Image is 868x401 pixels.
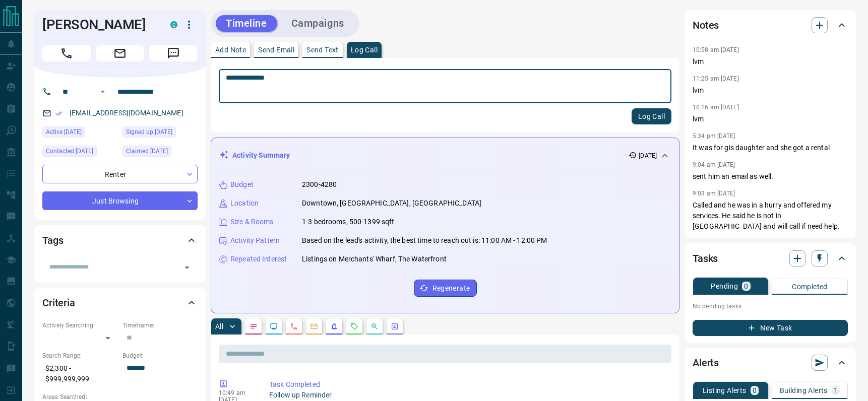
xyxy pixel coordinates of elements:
p: 9:04 am [DATE] [693,161,735,168]
p: Search Range: [42,351,117,360]
p: Repeated Interest [230,254,287,264]
p: lvm [693,114,848,124]
h2: Criteria [42,295,75,311]
p: Completed [792,283,828,290]
div: condos.ca [170,21,177,28]
span: Claimed [DATE] [126,146,168,156]
p: Log Call [351,46,378,53]
svg: Requests [350,322,358,330]
div: Tasks [693,246,848,271]
p: Activity Pattern [230,235,280,246]
div: Thu Sep 21 2023 [122,146,198,160]
p: Based on the lead's activity, the best time to reach out is: 11:00 AM - 12:00 PM [302,235,547,246]
span: Message [149,45,198,61]
p: 10:58 am [DATE] [693,46,739,53]
p: $2,300 - $999,999,999 [42,360,117,387]
p: No pending tasks [693,299,848,314]
p: All [215,323,223,330]
p: 10:16 am [DATE] [693,104,739,111]
svg: Opportunities [370,322,379,330]
div: Criteria [42,291,198,315]
p: It was for gis daughter and she got a rental [693,143,848,153]
p: lvm [693,56,848,67]
button: Open [97,86,109,98]
button: New Task [693,320,848,336]
h2: Tags [42,232,63,248]
h2: Notes [693,17,719,33]
button: Regenerate [414,280,477,297]
h2: Tasks [693,250,718,266]
p: Listing Alerts [703,387,747,394]
button: Campaigns [281,15,354,32]
div: Renter [42,165,198,183]
a: [EMAIL_ADDRESS][DOMAIN_NAME] [70,109,183,117]
div: Sat Feb 23 2019 [122,126,198,141]
svg: Notes [250,322,258,330]
div: Tags [42,228,198,252]
p: Activity Summary [232,150,290,161]
p: Called and he was in a hurry and offered my services. He said he is not in [GEOGRAPHIC_DATA] and ... [693,200,848,232]
button: Timeline [216,15,277,32]
p: Building Alerts [780,387,828,394]
p: 10:49 am [219,389,254,396]
div: Sat Aug 16 2025 [42,146,117,160]
span: Active [DATE] [46,127,82,137]
span: Contacted [DATE] [46,146,93,156]
span: Call [42,45,91,61]
p: Budget [230,179,254,190]
p: Follow up Reminder [269,390,667,400]
svg: Emails [310,322,318,330]
p: Size & Rooms [230,217,274,227]
p: Downtown, [GEOGRAPHIC_DATA], [GEOGRAPHIC_DATA] [302,198,481,209]
p: Budget: [122,351,198,360]
p: Task Completed [269,379,667,390]
p: Send Email [258,46,294,53]
p: Actively Searching: [42,321,117,330]
p: lvm [693,85,848,96]
button: Open [180,260,194,275]
p: sent him an email as well. [693,171,848,182]
svg: Calls [290,322,298,330]
p: Location [230,198,259,209]
p: 0 [753,387,757,394]
p: 11:25 am [DATE] [693,75,739,82]
p: Pending [711,283,738,290]
svg: Lead Browsing Activity [270,322,278,330]
p: [DATE] [639,151,657,160]
p: Add Note [215,46,246,53]
p: Send Text [306,46,339,53]
p: 5:34 pm [DATE] [693,132,735,140]
p: 9:03 am [DATE] [693,190,735,197]
div: Just Browsing [42,191,198,210]
svg: Agent Actions [391,322,399,330]
p: 2300-4280 [302,179,337,190]
div: Sat Aug 16 2025 [42,126,117,141]
span: Signed up [DATE] [126,127,172,137]
div: Notes [693,13,848,37]
span: Email [96,45,144,61]
p: Listings on Merchants' Wharf, The Waterfront [302,254,447,264]
svg: Listing Alerts [330,322,338,330]
div: Activity Summary[DATE] [219,146,671,165]
p: 1-3 bedrooms, 500-1399 sqft [302,217,395,227]
button: Log Call [632,108,671,124]
h2: Alerts [693,355,719,371]
p: 0 [744,283,748,290]
p: 1 [834,387,838,394]
svg: Email Verified [55,110,63,117]
div: Alerts [693,351,848,375]
h1: [PERSON_NAME] [42,17,155,33]
p: Timeframe: [122,321,198,330]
